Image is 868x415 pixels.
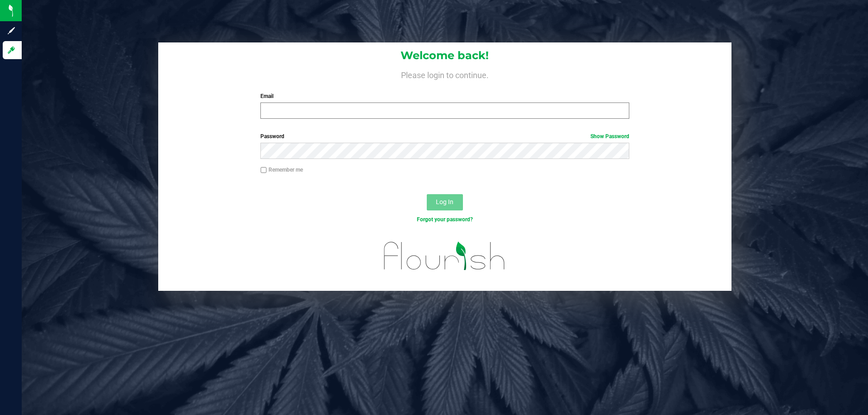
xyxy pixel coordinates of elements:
[260,133,284,140] span: Password
[260,167,267,173] input: Remember me
[7,46,16,55] inline-svg: Log in
[427,194,463,210] button: Log In
[158,50,731,61] h1: Welcome back!
[590,133,629,140] a: Show Password
[436,198,453,205] span: Log In
[260,92,629,100] label: Email
[7,26,16,35] inline-svg: Sign up
[158,69,731,79] h4: Please login to continue.
[373,233,516,279] img: flourish_logo.svg
[260,166,303,174] label: Remember me
[417,216,473,223] a: Forgot your password?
